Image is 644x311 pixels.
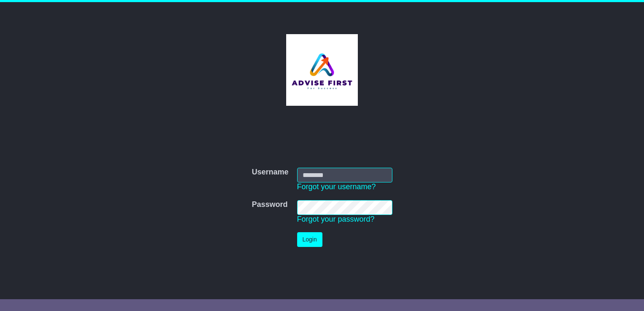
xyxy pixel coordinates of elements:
button: Login [297,232,322,247]
label: Username [252,168,288,177]
img: Aspera Group Pty Ltd [286,34,358,106]
a: Forgot your username? [297,182,376,191]
label: Password [252,200,287,209]
a: Forgot your password? [297,215,375,223]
